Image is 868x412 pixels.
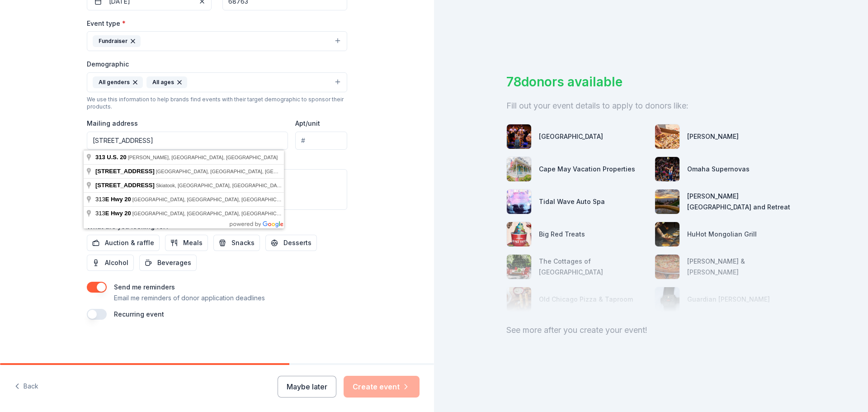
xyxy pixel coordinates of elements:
[95,168,155,175] span: [STREET_ADDRESS]
[295,132,347,150] input: #
[687,131,739,142] div: [PERSON_NAME]
[114,310,164,318] label: Recurring event
[156,169,317,174] span: [GEOGRAPHIC_DATA], [GEOGRAPHIC_DATA], [GEOGRAPHIC_DATA]
[132,197,293,202] span: [GEOGRAPHIC_DATA], [GEOGRAPHIC_DATA], [GEOGRAPHIC_DATA]
[95,182,155,189] span: [STREET_ADDRESS]
[114,283,175,291] label: Send me reminders
[655,124,679,149] img: photo for Casey's
[87,72,347,92] button: All gendersAll ages
[687,164,750,175] div: Omaha Supernovas
[539,131,603,142] div: [GEOGRAPHIC_DATA]
[687,191,796,213] div: [PERSON_NAME] [GEOGRAPHIC_DATA] and Retreat
[93,76,143,88] div: All genders
[128,155,278,160] span: [PERSON_NAME], [GEOGRAPHIC_DATA], [GEOGRAPHIC_DATA]
[231,237,255,248] span: Snacks
[183,237,203,248] span: Meals
[506,72,796,91] div: 78 donors available
[95,210,132,217] span: 313
[655,189,679,214] img: photo for Downing Mountain Lodge and Retreat
[146,76,187,88] div: All ages
[87,255,134,271] button: Alcohol
[14,377,38,396] button: Back
[655,157,679,181] img: photo for Omaha Supernovas
[87,19,126,28] label: Event type
[107,154,126,161] span: U.S. 20
[114,293,265,303] p: Email me reminders of donor application deadlines
[157,257,191,268] span: Beverages
[295,119,320,128] label: Apt/unit
[105,237,154,248] span: Auction & raffle
[156,183,284,188] span: Skiatook, [GEOGRAPHIC_DATA], [GEOGRAPHIC_DATA]
[87,60,129,69] label: Demographic
[87,119,138,128] label: Mailing address
[283,237,311,248] span: Desserts
[105,196,131,203] span: E Hwy 20
[265,235,317,251] button: Desserts
[87,96,347,110] div: We use this information to help brands find events with their target demographic to sponsor their...
[87,132,288,150] input: Enter a US address
[539,164,635,175] div: Cape May Vacation Properties
[105,210,131,217] span: E Hwy 20
[506,323,796,337] div: See more after you create your event!
[132,211,293,216] span: [GEOGRAPHIC_DATA], [GEOGRAPHIC_DATA], [GEOGRAPHIC_DATA]
[139,255,197,271] button: Beverages
[507,157,531,181] img: photo for Cape May Vacation Properties
[95,154,105,161] span: 313
[278,376,336,398] button: Maybe later
[507,189,531,214] img: photo for Tidal Wave Auto Spa
[105,257,128,268] span: Alcohol
[165,235,208,251] button: Meals
[87,235,160,251] button: Auction & raffle
[507,124,531,149] img: photo for Omaha Community Playhouse
[539,196,605,207] div: Tidal Wave Auto Spa
[87,31,347,51] button: Fundraiser
[213,235,260,251] button: Snacks
[506,99,796,113] div: Fill out your event details to apply to donors like:
[95,196,132,203] span: 313
[93,35,141,47] div: Fundraiser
